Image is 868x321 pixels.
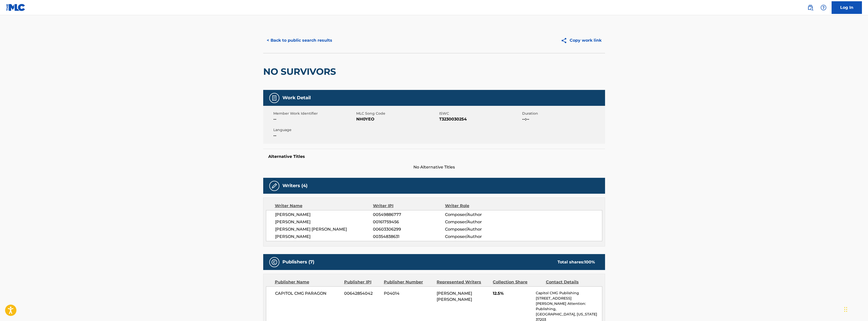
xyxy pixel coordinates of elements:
h5: Work Detail [282,95,311,101]
span: Duration [522,111,604,116]
div: Writer Name [275,203,373,209]
img: help [820,5,827,11]
span: [PERSON_NAME] [275,212,373,218]
span: 00603306299 [373,226,445,232]
div: Publisher Name [275,279,340,285]
span: Composer/Author [445,212,510,218]
button: < Back to public search results [263,34,336,47]
img: Copy work link [561,37,570,44]
span: MLC Song Code [356,111,438,116]
div: Total shares: [558,259,595,265]
span: [PERSON_NAME] [275,219,373,225]
h5: Publishers (7) [282,259,314,265]
img: MLC Logo [6,4,26,11]
span: T3230030254 [439,116,521,122]
img: search [807,5,813,11]
span: NH0YEO [356,116,438,122]
span: ISWC [439,111,521,116]
div: Publisher IPI [344,279,380,285]
span: P04014 [384,290,433,297]
span: --:-- [522,116,604,122]
a: Public Search [805,3,815,13]
div: Writer Role [445,203,510,209]
span: Language [273,127,355,133]
div: Writer IPI [373,203,445,209]
h5: Alternative Titles [268,154,600,159]
div: Contact Details [546,279,595,285]
span: 00354838631 [373,234,445,240]
span: CAPITOL CMG PARAGON [275,290,341,297]
div: Help [818,3,829,13]
span: Composer/Author [445,234,510,240]
span: Composer/Author [445,219,510,225]
span: -- [273,116,355,122]
div: Publisher Number [384,279,433,285]
h5: Writers (4) [282,183,307,189]
span: No Alternative Titles [263,164,605,170]
span: 00549886777 [373,212,445,218]
p: [STREET_ADDRESS][PERSON_NAME] Attention: Publishing, [536,296,602,312]
span: Member Work Identifier [273,111,355,116]
span: -- [273,133,355,139]
span: 00161759456 [373,219,445,225]
div: Collection Share [493,279,542,285]
h2: NO SURVIVORS [263,66,339,77]
img: Publishers [271,259,277,265]
span: [PERSON_NAME] [275,234,373,240]
span: Composer/Author [445,226,510,232]
span: 12.5% [493,290,532,297]
span: 00642854042 [344,290,380,297]
span: [PERSON_NAME] [PERSON_NAME] [275,226,373,232]
img: Writers [271,183,277,189]
a: Log In [832,1,862,14]
p: Capitol CMG Publishing [536,290,602,296]
img: Work Detail [271,95,277,101]
div: Drag [844,302,847,317]
iframe: Chat Widget [843,297,868,321]
button: Copy work link [557,34,605,47]
span: 100 % [584,260,595,264]
div: Represented Writers [437,279,489,285]
span: [PERSON_NAME] [PERSON_NAME] [437,291,472,302]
